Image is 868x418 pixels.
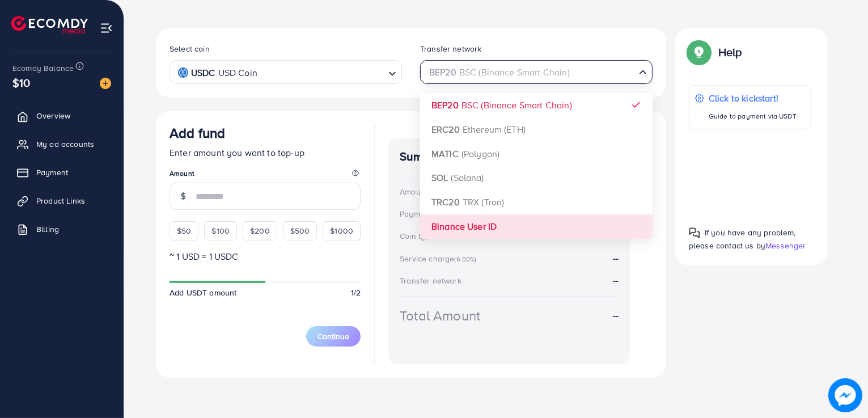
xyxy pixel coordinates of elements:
img: logo [11,16,88,33]
a: Billing [9,218,115,240]
div: Payment Method [400,208,461,219]
p: ~ 1 USD = 1 USDC [170,250,361,263]
strong: SOL [431,171,448,184]
strong: BEP20 [431,99,459,111]
span: $1000 [330,225,353,237]
strong: ERC20 [431,123,460,136]
p: Enter amount you want to top-up [170,146,361,159]
div: Total Amount [400,306,480,326]
span: $200 [250,225,270,237]
img: image [828,378,862,412]
div: Search for option [170,60,402,83]
span: If you have any problem, please contact us by [689,227,796,251]
span: (Solana) [451,171,484,184]
a: Product Links [9,189,115,212]
strong: USDC [191,65,215,81]
img: menu [100,22,113,35]
span: $10 [12,74,30,91]
span: Payment [36,167,68,178]
span: (Polygon) [461,147,499,160]
label: Transfer network [420,43,482,54]
span: Overview [36,110,70,121]
strong: MATIC [431,147,459,160]
input: Search for option [425,64,634,81]
img: Popup guide [689,227,700,239]
a: Overview [9,104,115,127]
input: Search for option [261,64,384,81]
span: Product Links [36,195,85,206]
strong: -- [613,274,619,286]
span: USD Coin [218,65,257,81]
strong: -- [613,252,619,264]
a: My ad accounts [9,133,115,155]
img: coin [178,67,188,78]
span: Continue [317,331,349,342]
span: $100 [211,225,230,237]
span: Messenger [765,240,806,251]
p: Click to kickstart! [709,91,797,105]
span: Ethereum (ETH) [463,123,526,136]
div: Transfer network [400,275,461,286]
label: Select coin [170,43,210,54]
div: Coin type [400,230,434,242]
span: $50 [177,225,191,237]
strong: Binance User ID [431,220,497,233]
span: $500 [290,225,310,237]
strong: TRC20 [431,196,460,208]
small: (6.00%) [454,255,476,264]
p: Help [718,45,742,59]
span: 1/2 [351,287,361,298]
button: Continue [306,326,361,347]
div: Search for option [420,60,653,83]
strong: -- [613,309,619,322]
span: Add USDT amount [170,287,236,298]
div: Amount [400,186,427,197]
legend: Amount [170,168,361,183]
p: Guide to payment via USDT [709,109,797,123]
h3: Add fund [170,125,225,141]
span: Billing [36,223,59,235]
h4: Summary [400,150,619,164]
img: Popup guide [689,42,709,62]
a: Payment [9,161,115,184]
span: BSC (Binance Smart Chain) [461,99,572,111]
span: My ad accounts [36,138,94,150]
img: image [100,78,111,89]
div: Service charge [400,253,480,264]
span: Ecomdy Balance [12,62,74,74]
span: TRX (Tron) [463,196,505,208]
